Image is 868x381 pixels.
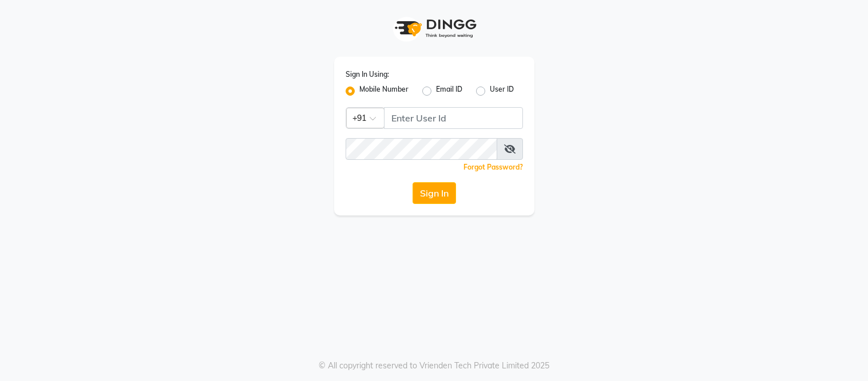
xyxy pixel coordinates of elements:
[490,84,514,98] label: User ID
[359,84,409,98] label: Mobile Number
[463,163,523,171] a: Forgot Password?
[413,182,456,204] button: Sign In
[436,84,462,98] label: Email ID
[346,69,389,80] label: Sign In Using:
[384,107,523,129] input: Username
[389,11,480,45] img: logo1.svg
[346,138,497,160] input: Username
